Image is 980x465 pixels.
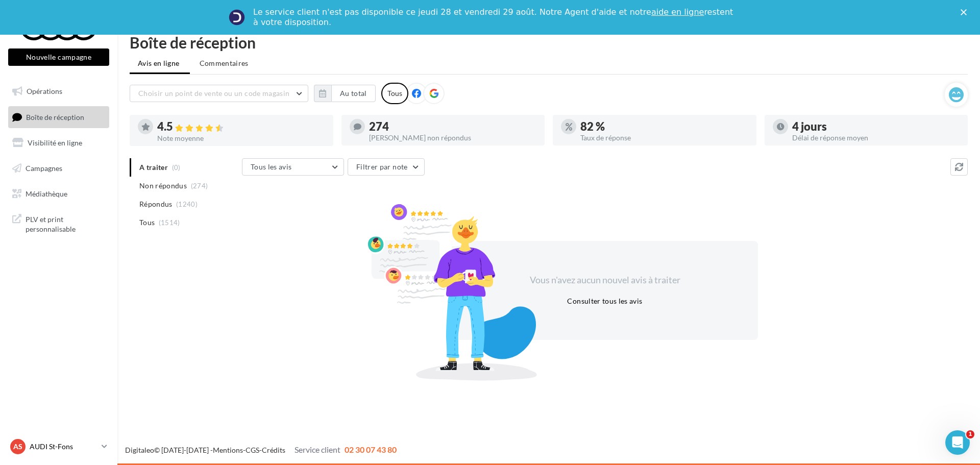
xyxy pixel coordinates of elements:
[6,183,111,205] a: Médiathèque
[792,134,960,141] div: Délai de réponse moyen
[8,437,109,456] a: AS AUDI St-Fons
[139,199,173,209] span: Répondus
[157,135,325,142] div: Note moyenne
[27,87,62,95] span: Opérations
[176,200,198,208] span: (1240)
[6,81,111,102] a: Opérations
[331,85,376,102] button: Au total
[8,48,109,66] button: Nouvelle campagne
[30,442,97,452] p: AUDI St-Fons
[369,121,537,132] div: 274
[369,134,537,141] div: [PERSON_NAME] non répondus
[295,445,340,454] span: Service client
[580,121,748,132] div: 82 %
[314,85,376,102] button: Au total
[961,9,971,15] div: Fermer
[213,446,243,454] a: Mentions
[125,446,397,454] span: © [DATE]-[DATE] - - -
[6,132,111,154] a: Visibilité en ligne
[345,445,397,454] span: 02 30 07 43 80
[563,295,646,307] button: Consulter tous les avis
[253,7,735,28] div: Le service client n'est pas disponible ce jeudi 28 et vendredi 29 août. Notre Agent d'aide et not...
[28,138,82,147] span: Visibilité en ligne
[159,218,180,227] span: (1514)
[26,112,84,121] span: Boîte de réception
[26,212,105,234] span: PLV et print personnalisable
[651,7,704,17] a: aide en ligne
[6,106,111,128] a: Boîte de réception
[138,89,289,97] span: Choisir un point de vente ou un code magasin
[945,430,970,455] iframe: Intercom live chat
[13,442,22,452] span: AS
[130,85,308,102] button: Choisir un point de vente ou un code magasin
[139,181,187,191] span: Non répondus
[517,274,693,287] div: Vous n'avez aucun nouvel avis à traiter
[130,35,968,50] div: Boîte de réception
[262,446,285,454] a: Crédits
[792,121,960,132] div: 4 jours
[26,164,62,173] span: Campagnes
[191,182,208,190] span: (274)
[6,208,111,238] a: PLV et print personnalisable
[580,134,748,141] div: Taux de réponse
[125,446,154,454] a: Digitaleo
[251,162,292,171] span: Tous les avis
[26,189,67,198] span: Médiathèque
[966,430,974,438] span: 1
[157,121,325,133] div: 4.5
[246,446,259,454] a: CGS
[6,158,111,179] a: Campagnes
[200,59,249,67] span: Commentaires
[229,9,245,26] img: Profile image for Service-Client
[139,217,155,228] span: Tous
[348,158,425,176] button: Filtrer par note
[381,83,408,104] div: Tous
[242,158,344,176] button: Tous les avis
